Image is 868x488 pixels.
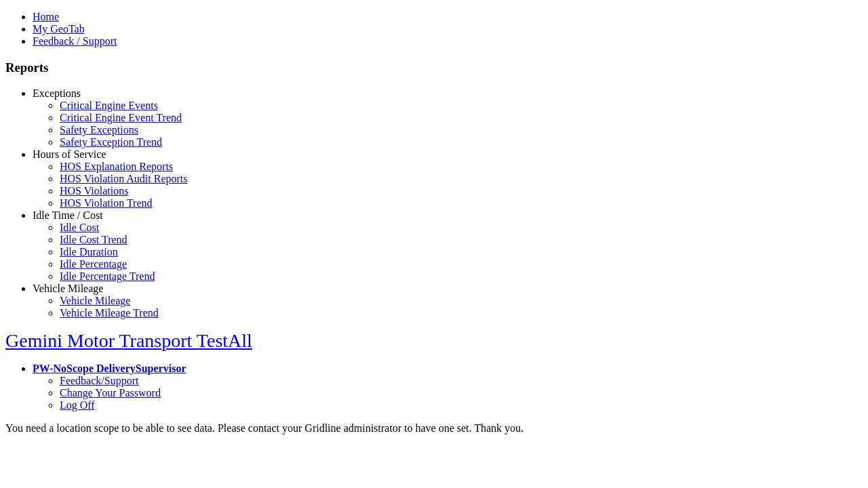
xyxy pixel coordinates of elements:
a: HOS Explanation Reports [60,161,173,172]
a: PW-NoScope DeliverySupervisor [33,363,186,374]
a: Critical Engine Event Trend [60,112,182,123]
h3: Reports [5,60,863,75]
div: You need a location scope to be able to see data. Please contact your Gridline administrator to h... [5,422,863,434]
a: Log Off [60,399,95,411]
a: Safety Exception Trend [60,136,162,148]
a: Critical Engine Events [60,100,158,111]
a: HOS Violations [60,185,128,197]
a: Safety Exceptions [60,124,138,136]
a: My GeoTab [33,23,85,35]
a: Vehicle Mileage [60,295,130,306]
a: HOS Violation Audit Reports [60,173,188,184]
a: Exceptions [33,87,81,99]
a: Vehicle Mileage Trend [60,307,159,319]
a: Vehicle Mileage [33,283,103,294]
a: Change Your Password [60,387,161,399]
a: Feedback/Support [60,375,138,386]
a: Idle Percentage Trend [60,270,155,282]
a: Home [33,11,59,22]
a: Feedback / Support [33,35,117,47]
a: Idle Cost Trend [60,234,127,245]
a: Gemini Motor Transport TestAll [5,330,252,351]
a: Idle Cost [60,222,99,233]
a: Idle Duration [60,246,118,258]
a: Hours of Service [33,148,106,160]
a: HOS Violation Trend [60,197,153,209]
a: Idle Time / Cost [33,209,103,221]
a: Idle Percentage [60,258,127,270]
